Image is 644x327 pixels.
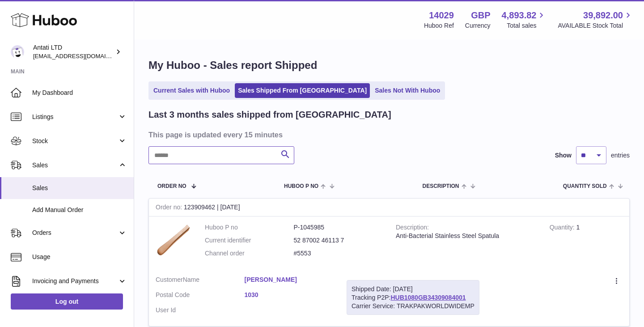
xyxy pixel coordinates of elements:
span: Total sales [507,21,547,30]
dd: 52 87002 46113 7 [294,236,383,245]
dt: Current identifier [205,236,294,245]
strong: 14029 [429,9,454,21]
h1: My Huboo - Sales report Shipped [148,58,630,72]
a: HUB1080GB34309084001 [390,294,466,301]
dd: P-1045985 [294,223,383,232]
span: [EMAIL_ADDRESS][DOMAIN_NAME] [33,52,131,59]
dt: Postal Code [156,291,245,302]
div: Anti-Bacterial Stainless Steel Spatula [396,232,536,240]
div: Carrier Service: TRAKPAKWORLDWIDEMP [352,302,475,310]
span: Add Manual Order [32,206,127,214]
div: 123909462 | [DATE] [149,199,629,217]
span: entries [611,151,630,160]
span: Customer [156,276,183,283]
span: Invoicing and Payments [32,277,118,285]
span: Orders [32,229,118,237]
a: Log out [11,293,123,310]
a: Sales Not With Huboo [372,83,443,98]
span: Quantity Sold [563,183,607,189]
span: Order No [157,183,186,189]
div: Tracking P2P: [347,280,479,315]
span: AVAILABLE Stock Total [558,21,633,30]
dt: User Id [156,306,245,314]
img: 1748338271.png [156,223,191,257]
span: 4,893.82 [502,9,537,21]
strong: Order no [156,204,184,213]
div: Huboo Ref [424,21,454,30]
span: Stock [32,137,118,145]
dt: Channel order [205,249,294,258]
span: Huboo P no [284,183,318,189]
strong: Quantity [550,224,576,233]
a: 4,893.82 Total sales [502,9,547,30]
img: toufic@antatiskin.com [11,45,24,59]
strong: GBP [471,9,490,21]
td: 1 [543,217,629,269]
dt: Huboo P no [205,223,294,232]
span: Sales [32,161,118,170]
div: Antati LTD [33,43,114,60]
div: Shipped Date: [DATE] [352,285,475,293]
label: Show [555,151,572,160]
a: Current Sales with Huboo [150,83,233,98]
a: 1030 [245,291,334,299]
h3: This page is updated every 15 minutes [148,130,627,140]
a: [PERSON_NAME] [245,276,334,284]
h2: Last 3 months sales shipped from [GEOGRAPHIC_DATA] [148,109,391,121]
span: 39,892.00 [583,9,623,21]
strong: Description [396,224,429,233]
dd: #5553 [294,249,383,258]
span: Usage [32,253,127,261]
span: Listings [32,113,118,121]
a: Sales Shipped From [GEOGRAPHIC_DATA] [235,83,370,98]
dt: Name [156,276,245,286]
span: My Dashboard [32,89,127,97]
span: Description [422,183,459,189]
span: Sales [32,184,127,192]
div: Currency [465,21,491,30]
a: 39,892.00 AVAILABLE Stock Total [558,9,633,30]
